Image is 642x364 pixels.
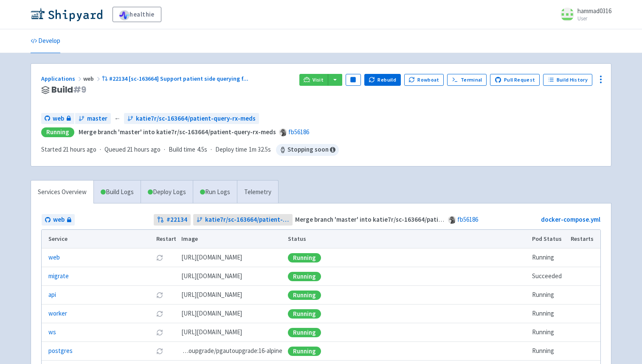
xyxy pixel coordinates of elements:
div: Running [41,127,74,137]
th: Restart [153,230,179,248]
a: migrate [48,271,69,281]
a: hammad0316 User [555,8,611,21]
button: Restart pod [156,310,163,317]
td: Running [529,305,568,323]
button: Restart pod [156,292,163,299]
button: Rowboat [404,74,444,86]
a: fb56186 [288,128,309,136]
td: Running [529,342,568,361]
th: Image [179,230,285,248]
span: web [53,114,64,124]
a: healthie [113,7,161,22]
th: Status [285,230,529,248]
div: Running [288,328,321,337]
a: Deploy Logs [141,181,193,204]
td: Succeeded [529,267,568,286]
span: [DOMAIN_NAME][URL] [181,271,242,281]
a: katie7r/sc-163664/patient-query-rx-meds [124,113,259,124]
span: katie7r/sc-163664/patient-query-rx-meds [136,114,256,124]
th: Pod Status [529,230,568,248]
a: ws [48,327,56,337]
span: Stopping soon [276,144,339,156]
time: 21 hours ago [63,145,96,153]
span: Build time [169,145,195,155]
span: web [53,215,65,225]
button: Pause [346,74,361,86]
span: Queued [104,145,160,153]
span: # 9 [73,84,86,96]
strong: # 22134 [166,215,187,225]
a: Terminal [447,74,487,86]
th: Service [42,230,153,248]
span: Visit [313,76,324,83]
a: Visit [299,74,328,86]
div: Running [288,272,321,281]
span: 1m 32.5s [249,145,271,155]
a: Services Overview [31,181,93,204]
a: web [42,214,75,226]
span: Build [51,85,86,95]
span: web [83,75,102,82]
div: Running [288,291,321,300]
a: worker [48,309,67,319]
span: pgautoupgrade/pgautoupgrade:16-alpine [181,346,282,356]
span: #22134 [sc-163664] Support patient side querying f ... [109,75,248,82]
span: [DOMAIN_NAME][URL] [181,290,242,300]
small: User [577,16,611,21]
div: · · · [41,144,339,156]
button: Restart pod [156,329,163,336]
a: #22134 [154,214,191,226]
a: Applications [41,75,83,82]
a: Run Logs [193,181,237,204]
a: postgres [48,346,73,356]
span: [DOMAIN_NAME][URL] [181,253,242,262]
a: api [48,290,56,300]
button: Restart pod [156,254,163,261]
div: Running [288,347,321,356]
strong: Merge branch 'master' into katie7r/sc-163664/patient-query-rx-meds [79,128,276,136]
time: 21 hours ago [127,145,160,153]
span: ← [114,114,121,124]
a: #22134 [sc-163664] Support patient side querying f... [102,75,250,82]
span: 4.5s [197,145,207,155]
a: Build Logs [94,181,141,204]
a: Pull Request [490,74,540,86]
td: Running [529,286,568,305]
span: master [87,114,107,124]
span: [DOMAIN_NAME][URL] [181,327,242,337]
a: Develop [31,29,60,53]
a: master [75,113,111,124]
a: docker-compose.yml [541,215,600,223]
button: Rebuild [364,74,401,86]
span: katie7r/sc-163664/patient-query-rx-meds [205,215,290,225]
td: Running [529,323,568,342]
span: [DOMAIN_NAME][URL] [181,309,242,319]
span: Started [41,145,96,153]
td: Running [529,248,568,267]
span: Deploy time [215,145,247,155]
strong: Merge branch 'master' into katie7r/sc-163664/patient-query-rx-meds [295,215,493,223]
a: web [41,113,74,124]
a: Build History [543,74,592,86]
span: hammad0316 [577,7,611,15]
img: Shipyard logo [31,8,102,21]
a: fb56186 [457,215,478,223]
button: Restart pod [156,348,163,355]
a: Telemetry [237,181,278,204]
a: katie7r/sc-163664/patient-query-rx-meds [193,214,293,226]
th: Restarts [568,230,600,248]
div: Running [288,309,321,319]
div: Running [288,253,321,262]
a: web [48,253,60,262]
